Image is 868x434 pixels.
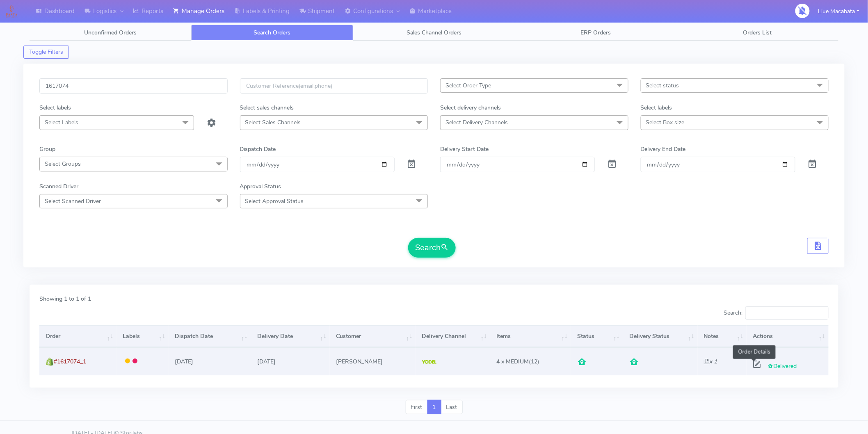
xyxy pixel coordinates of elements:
[445,82,491,89] span: Select Order Type
[23,46,69,59] button: Toggle Filters
[641,145,686,153] label: Delivery End Date
[84,29,137,37] span: Unconfirmed Orders
[39,182,78,191] label: Scanned Driver
[743,29,772,37] span: Orders List
[251,347,330,375] td: [DATE]
[704,358,717,365] i: x 1
[497,358,529,365] span: 4 x MEDIUM
[240,145,276,153] label: Dispatch Date
[245,119,301,126] span: Select Sales Channels
[812,3,866,20] button: Llue Macabata
[445,119,508,126] span: Select Delivery Channels
[54,358,86,365] span: #1617074_1
[440,145,489,153] label: Delivery Start Date
[169,347,251,375] td: [DATE]
[623,325,698,347] th: Delivery Status: activate to sort column ascending
[747,325,829,347] th: Actions: activate to sort column ascending
[30,25,838,41] ul: Tabs
[39,145,55,153] label: Group
[724,306,829,320] label: Search:
[245,197,304,205] span: Select Approval Status
[46,358,54,366] img: shopify.png
[45,119,78,126] span: Select Labels
[240,78,428,94] input: Customer Reference(email,phone)
[440,103,501,112] label: Select delivery channels
[641,103,672,112] label: Select labels
[646,82,679,89] span: Select status
[45,197,101,205] span: Select Scanned Driver
[580,29,611,37] span: ERP Orders
[490,325,571,347] th: Items: activate to sort column ascending
[251,325,330,347] th: Delivery Date: activate to sort column ascending
[116,325,169,347] th: Labels: activate to sort column ascending
[39,103,71,112] label: Select labels
[330,347,416,375] td: [PERSON_NAME]
[39,325,116,347] th: Order: activate to sort column ascending
[254,29,291,37] span: Search Orders
[571,325,623,347] th: Status: activate to sort column ascending
[427,400,441,415] a: 1
[240,182,281,191] label: Approval Status
[45,160,81,168] span: Select Groups
[646,119,685,126] span: Select Box size
[330,325,416,347] th: Customer: activate to sort column ascending
[497,358,540,365] span: (12)
[39,78,228,94] input: Order Id
[408,238,456,258] button: Search
[407,29,461,37] span: Sales Channel Orders
[422,360,436,364] img: Yodel
[745,306,829,320] input: Search:
[240,103,294,112] label: Select sales channels
[767,362,797,370] span: Delivered
[698,325,747,347] th: Notes: activate to sort column ascending
[39,295,91,303] label: Showing 1 to 1 of 1
[416,325,490,347] th: Delivery Channel: activate to sort column ascending
[169,325,251,347] th: Dispatch Date: activate to sort column ascending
